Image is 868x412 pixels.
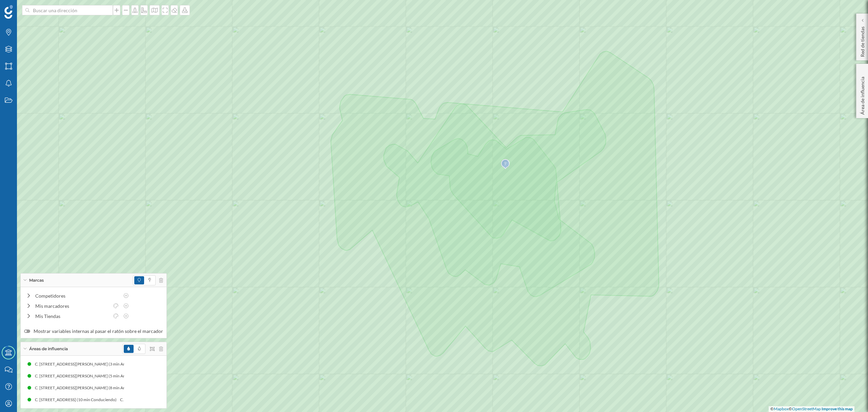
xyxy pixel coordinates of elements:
[792,406,821,411] a: OpenStreetMap
[35,361,142,368] div: C. [STREET_ADDRESS][PERSON_NAME] (3 min Andando)
[822,406,853,411] a: Improve this map
[29,277,44,283] span: Marcas
[35,313,109,320] div: Mis Tiendas
[4,5,13,19] img: Geoblink Logo
[35,385,142,391] div: C. [STREET_ADDRESS][PERSON_NAME] (8 min Andando)
[24,328,163,335] label: Mostrar variables internas al pasar el ratón sobre el marcador
[120,396,205,403] div: C. [STREET_ADDRESS] (10 min Conduciendo)
[35,292,119,299] div: Competidores
[774,406,789,411] a: Mapbox
[35,302,109,310] div: Mis marcadores
[859,74,866,115] p: Área de influencia
[29,346,68,352] span: Áreas de influencia
[769,406,854,412] div: © ©
[35,396,120,403] div: C. [STREET_ADDRESS] (10 min Conduciendo)
[35,373,142,379] div: C. [STREET_ADDRESS][PERSON_NAME] (5 min Andando)
[859,24,866,57] p: Red de tiendas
